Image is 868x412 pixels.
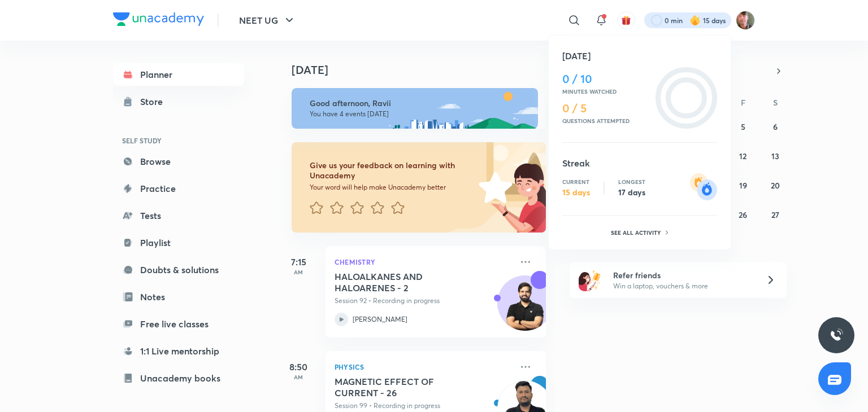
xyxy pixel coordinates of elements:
[618,187,645,198] p: 17 days
[618,178,645,185] p: Longest
[562,187,590,198] p: 15 days
[690,173,717,200] img: streak
[562,178,590,185] p: Current
[611,229,663,236] p: See all activity
[562,102,651,115] h4: 0 / 5
[562,156,717,170] h5: Streak
[562,72,651,86] h4: 0 / 10
[562,49,717,63] h5: [DATE]
[562,88,651,95] p: Minutes watched
[562,117,651,124] p: Questions attempted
